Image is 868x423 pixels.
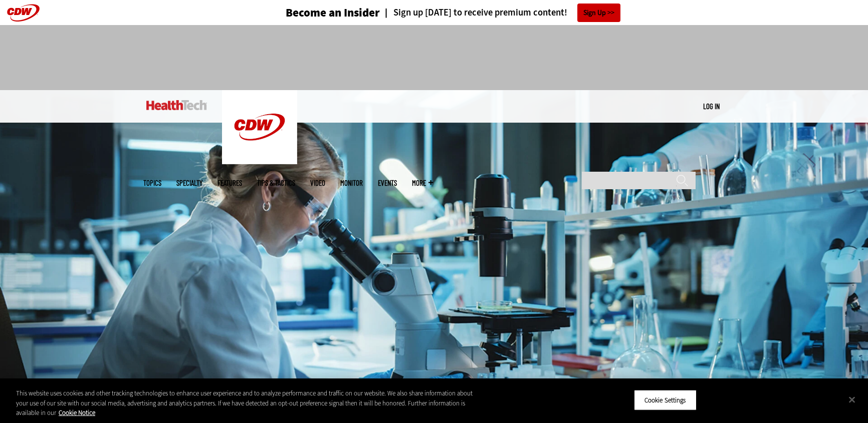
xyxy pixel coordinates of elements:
span: More [412,179,433,187]
a: Become an Insider [248,7,380,19]
a: Video [310,179,325,187]
button: Close [841,388,863,410]
a: Sign Up [577,4,620,22]
img: Home [222,90,297,164]
span: Specialty [176,179,202,187]
button: Cookie Settings [634,389,697,410]
h3: Become an Insider [286,7,380,19]
a: More information about your privacy [59,408,95,417]
iframe: advertisement [252,35,616,80]
a: Tips & Tactics [257,179,295,187]
img: Home [146,100,207,110]
a: Log in [703,102,720,111]
a: MonITor [340,179,363,187]
div: User menu [703,101,720,112]
a: Sign up [DATE] to receive premium content! [380,8,567,18]
div: This website uses cookies and other tracking technologies to enhance user experience and to analy... [16,388,478,418]
a: Features [218,179,242,187]
a: CDW [222,156,297,167]
span: Topics [143,179,161,187]
a: Events [378,179,397,187]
